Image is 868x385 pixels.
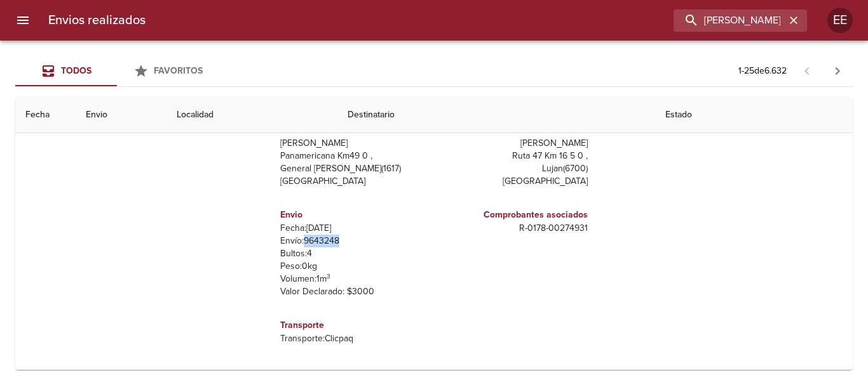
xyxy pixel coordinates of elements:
p: Peso: 0 kg [280,260,429,273]
p: Lujan ( 6700 ) [439,162,588,175]
th: Destinatario [337,97,655,133]
p: Volumen: 1 m [280,273,429,285]
p: Fecha: [DATE] [280,222,429,235]
h6: Envios realizados [48,10,146,30]
th: Envio [76,97,166,133]
p: R - 0178 - 00274931 [439,222,588,235]
th: Estado [655,97,853,133]
p: [GEOGRAPHIC_DATA] [280,175,429,188]
p: 1 - 25 de 6.632 [738,65,787,77]
input: buscar [674,10,785,32]
div: Tabs Envios [15,56,219,86]
p: Transporte: Clicpaq [280,332,429,345]
p: [PERSON_NAME] [280,137,429,150]
th: Fecha [15,97,76,133]
p: Ruta 47 Km 16 5 0 , [439,150,588,162]
sup: 3 [327,272,330,280]
div: EE [827,8,853,33]
span: Pagina siguiente [822,56,853,86]
p: Envío: 9643248 [280,235,429,247]
p: Valor Declarado: $ 3000 [280,285,429,298]
h6: Transporte [280,318,429,332]
span: Pagina anterior [792,64,822,77]
button: menu [8,5,38,36]
th: Localidad [166,97,337,133]
span: Favoritos [154,65,203,76]
p: [PERSON_NAME] [439,137,588,150]
p: [GEOGRAPHIC_DATA] [439,175,588,188]
h6: Comprobantes asociados [439,208,588,222]
div: Abrir información de usuario [827,8,853,33]
h6: Envio [280,208,429,222]
p: General [PERSON_NAME] ( 1617 ) [280,162,429,175]
span: Todos [61,65,92,76]
p: Bultos: 4 [280,247,429,260]
p: Panamericana Km49 0 , [280,150,429,162]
